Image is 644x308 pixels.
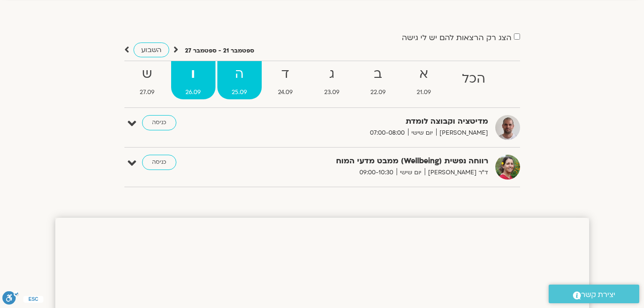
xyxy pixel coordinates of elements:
strong: ש [125,64,169,85]
a: השבוע [133,42,169,57]
span: השבוע [141,45,162,54]
span: 25.09 [217,87,262,97]
a: ג23.09 [309,61,354,99]
strong: הכל [447,68,500,90]
strong: מדיטציה וקבוצה לומדת [255,115,488,128]
strong: ו [171,64,215,85]
label: הצג רק הרצאות להם יש לי גישה [402,33,511,42]
strong: ב [356,64,400,85]
strong: א [402,64,445,85]
span: 09:00-10:30 [356,168,397,178]
span: 21.09 [402,87,445,97]
span: [PERSON_NAME] [436,128,488,138]
span: יום שישי [408,128,436,138]
a: א21.09 [402,61,445,99]
a: ב22.09 [356,61,400,99]
p: ספטמבר 21 - ספטמבר 27 [185,46,254,56]
span: יום שישי [397,168,425,178]
span: 27.09 [125,87,169,97]
span: 22.09 [356,87,400,97]
a: ו26.09 [171,61,215,99]
a: ש27.09 [125,61,169,99]
span: 24.09 [264,87,307,97]
a: הכל [447,61,500,99]
span: 26.09 [171,87,215,97]
span: יצירת קשר [581,288,615,301]
strong: רווחה נפשית (Wellbeing) ממבט מדעי המוח [255,155,488,168]
a: ה25.09 [217,61,262,99]
a: כניסה [142,155,176,170]
strong: ה [217,64,262,85]
a: יצירת קשר [549,285,639,303]
strong: ד [264,64,307,85]
span: 07:00-08:00 [367,128,408,138]
strong: ג [309,64,354,85]
a: כניסה [142,115,176,130]
span: ד"ר [PERSON_NAME] [425,168,488,178]
a: ד24.09 [264,61,307,99]
span: 23.09 [309,87,354,97]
